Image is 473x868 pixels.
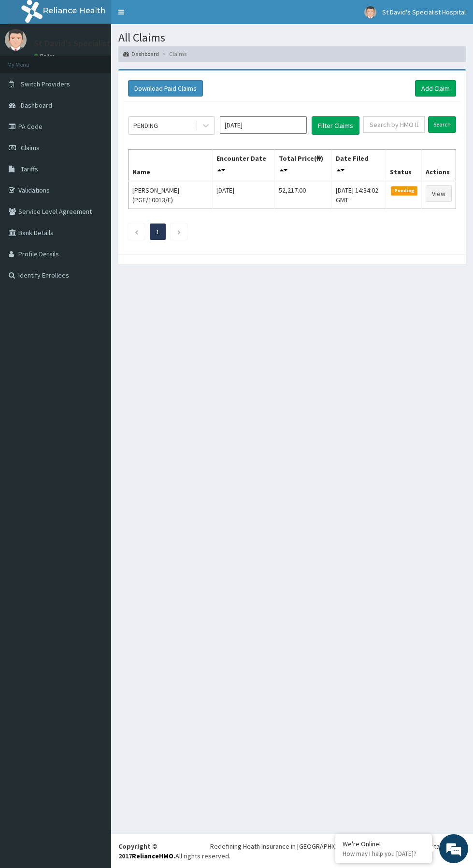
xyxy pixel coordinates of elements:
[156,227,159,236] a: Page 1 is your current page
[5,29,27,51] img: User Image
[382,8,466,16] span: St David's Specialist Hospital
[21,143,40,152] span: Claims
[415,80,456,97] a: Add Claim
[134,227,139,236] a: Previous page
[312,116,359,135] button: Filter Claims
[132,852,173,860] a: RelianceHMO
[128,80,203,97] button: Download Paid Claims
[364,6,376,18] img: User Image
[343,840,425,848] div: We're Online!
[275,181,332,209] td: 52,217.00
[363,116,425,133] input: Search by HMO ID
[34,53,57,59] a: Online
[21,80,70,88] span: Switch Providers
[133,121,158,130] div: PENDING
[275,149,332,181] th: Total Price(₦)
[343,850,425,858] p: How may I help you today?
[129,149,213,181] th: Name
[332,181,386,209] td: [DATE] 14:34:02 GMT
[426,185,452,202] a: View
[34,39,144,48] p: St David's Specialist Hospital
[386,149,422,181] th: Status
[177,227,181,236] a: Next page
[21,165,38,173] span: Tariffs
[391,186,417,195] span: Pending
[160,50,186,58] li: Claims
[220,116,307,134] input: Select Month and Year
[421,149,456,181] th: Actions
[118,31,466,44] h1: All Claims
[21,101,52,110] span: Dashboard
[212,149,274,181] th: Encounter Date
[129,181,213,209] td: [PERSON_NAME] (PGE/10013/E)
[123,50,159,58] a: Dashboard
[118,842,175,860] strong: Copyright © 2017 .
[210,841,466,851] div: Redefining Heath Insurance in [GEOGRAPHIC_DATA] using Telemedicine and Data Science!
[111,834,473,868] footer: All rights reserved.
[428,116,456,133] input: Search
[212,181,274,209] td: [DATE]
[332,149,386,181] th: Date Filed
